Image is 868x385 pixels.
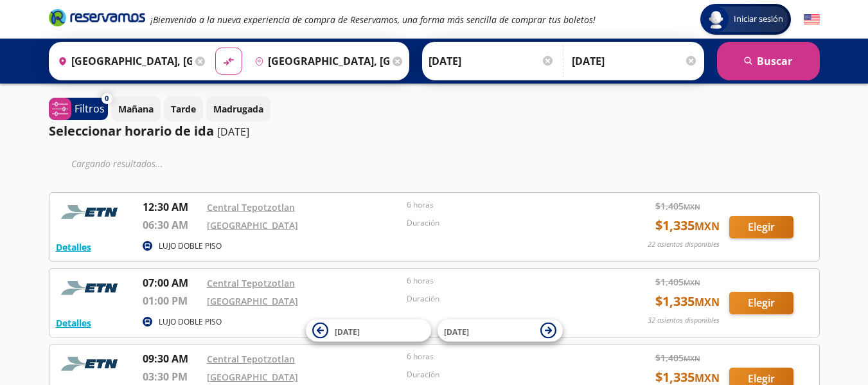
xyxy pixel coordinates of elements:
[143,217,200,233] p: 06:30 AM
[717,42,820,80] button: Buscar
[171,102,196,116] p: Tarde
[695,295,720,309] small: MXN
[150,13,596,26] em: ¡Bienvenido a la nueva experiencia de compra de Reservamos, una forma más sencilla de comprar tus...
[49,8,145,31] a: Brand Logo
[206,96,270,121] button: Madrugada
[49,121,214,141] p: Seleccionar horario de ida
[56,351,127,377] img: RESERVAMOS
[655,199,700,213] span: $ 1,405
[249,45,389,77] input: Buscar Destino
[143,293,200,309] p: 01:00 PM
[143,369,200,384] p: 03:30 PM
[56,316,91,330] button: Detalles
[143,275,200,291] p: 07:00 AM
[444,326,469,337] span: [DATE]
[804,12,820,28] button: English
[213,102,263,116] p: Madrugada
[207,295,298,307] a: [GEOGRAPHIC_DATA]
[49,98,108,120] button: 0Filtros
[729,216,793,238] button: Elegir
[655,275,700,289] span: $ 1,405
[159,316,222,328] p: LUJO DOBLE PISO
[407,199,601,211] p: 6 horas
[648,239,720,250] p: 22 asientos disponibles
[75,101,105,116] p: Filtros
[407,217,601,229] p: Duración
[407,275,601,287] p: 6 horas
[684,202,700,211] small: MXN
[655,292,720,311] span: $ 1,335
[111,96,161,121] button: Mañana
[684,278,700,287] small: MXN
[56,240,91,254] button: Detalles
[306,319,431,342] button: [DATE]
[207,353,295,365] a: Central Tepotzotlan
[655,216,720,235] span: $ 1,335
[438,319,563,342] button: [DATE]
[207,201,295,213] a: Central Tepotzotlan
[207,219,298,231] a: [GEOGRAPHIC_DATA]
[159,240,222,252] p: LUJO DOBLE PISO
[207,277,295,289] a: Central Tepotzotlan
[407,351,601,363] p: 6 horas
[335,326,360,337] span: [DATE]
[407,293,601,305] p: Duración
[695,219,720,233] small: MXN
[49,8,145,27] i: Brand Logo
[56,275,127,301] img: RESERVAMOS
[655,351,700,364] span: $ 1,405
[118,102,154,116] p: Mañana
[143,351,200,366] p: 09:30 AM
[684,354,700,363] small: MXN
[105,93,109,104] span: 0
[53,45,193,77] input: Buscar Origen
[572,45,698,77] input: Opcional
[71,157,163,170] em: Cargando resultados ...
[695,371,720,385] small: MXN
[56,199,127,225] img: RESERVAMOS
[217,124,249,139] p: [DATE]
[729,292,793,314] button: Elegir
[143,199,200,215] p: 12:30 AM
[429,45,554,77] input: Elegir Fecha
[648,315,720,326] p: 32 asientos disponibles
[164,96,203,121] button: Tarde
[407,369,601,381] p: Duración
[729,13,788,26] span: Iniciar sesión
[207,371,298,383] a: [GEOGRAPHIC_DATA]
